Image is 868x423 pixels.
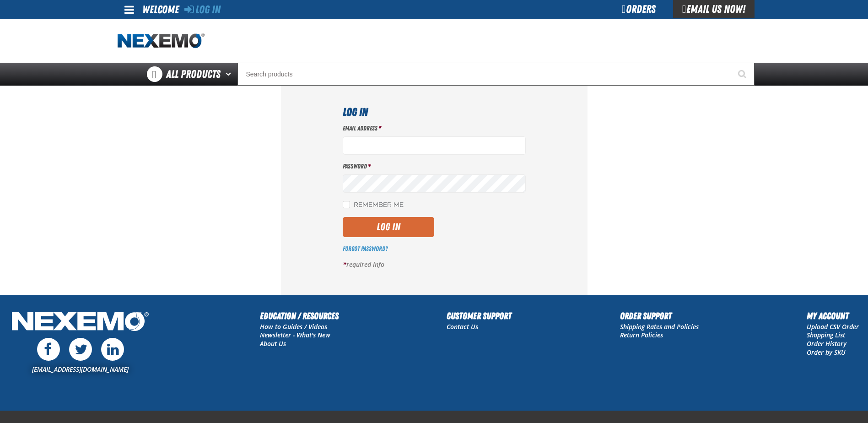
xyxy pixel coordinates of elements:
p: required info [343,260,526,269]
label: Email Address [343,124,526,133]
a: Log In [184,3,221,16]
a: Shopping List [807,331,845,339]
a: Newsletter - What's New [260,331,330,339]
label: Password [343,162,526,171]
a: Upload CSV Order [807,322,859,331]
h2: Customer Support [447,309,512,323]
a: Order History [807,339,846,348]
a: Forgot Password? [343,245,388,252]
a: Contact Us [447,322,478,331]
label: Remember Me [343,201,404,210]
h1: Log In [343,104,526,120]
a: How to Guides / Videos [260,322,327,331]
a: [EMAIL_ADDRESS][DOMAIN_NAME] [32,365,129,374]
span: All Products [166,66,221,82]
h2: Education / Resources [260,309,339,323]
button: Start Searching [732,63,755,86]
a: Shipping Rates and Policies [620,322,699,331]
a: About Us [260,339,286,348]
h2: My Account [807,309,859,323]
button: Open All Products pages [222,63,237,86]
a: Return Policies [620,331,663,339]
a: Home [118,33,205,49]
input: Remember Me [343,201,350,208]
input: Search [237,63,755,86]
img: Nexemo Logo [9,309,151,336]
button: Log In [343,217,434,237]
h2: Order Support [620,309,699,323]
a: Order by SKU [807,348,846,357]
img: Nexemo logo [118,33,205,49]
